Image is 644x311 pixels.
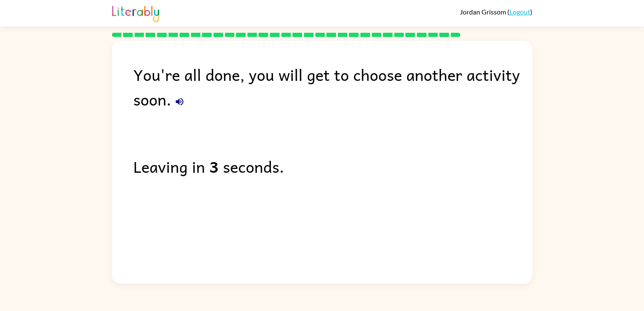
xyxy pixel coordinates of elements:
[209,154,219,179] b: 3
[460,8,532,16] div: ( )
[112,3,159,22] img: Literably
[133,154,532,179] div: Leaving in seconds.
[460,8,507,16] span: Jordan Grissom
[133,62,532,111] div: You're all done, you will get to choose another activity soon.
[509,8,530,16] a: Logout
